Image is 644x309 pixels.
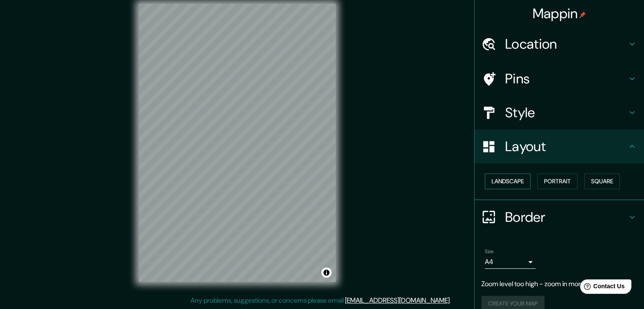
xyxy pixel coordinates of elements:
[485,248,494,255] label: Size
[345,296,450,305] a: [EMAIL_ADDRESS][DOMAIN_NAME]
[475,200,644,234] div: Border
[452,295,454,306] div: .
[451,295,452,306] div: .
[475,62,644,96] div: Pins
[485,174,531,189] button: Landscape
[505,138,627,155] h4: Layout
[579,11,586,18] img: pin-icon.png
[505,70,627,87] h4: Pins
[505,104,627,121] h4: Style
[475,96,644,130] div: Style
[481,279,637,289] p: Zoom level too high - zoom in more
[505,36,627,52] h4: Location
[475,27,644,61] div: Location
[191,295,451,306] p: Any problems, suggestions, or concerns please email .
[321,268,332,278] button: Toggle attribution
[537,174,578,189] button: Portrait
[485,255,536,269] div: A4
[139,4,336,282] canvas: Map
[533,5,586,22] h4: Mappin
[475,130,644,163] div: Layout
[584,174,620,189] button: Square
[505,209,627,226] h4: Border
[569,276,635,300] iframe: Help widget launcher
